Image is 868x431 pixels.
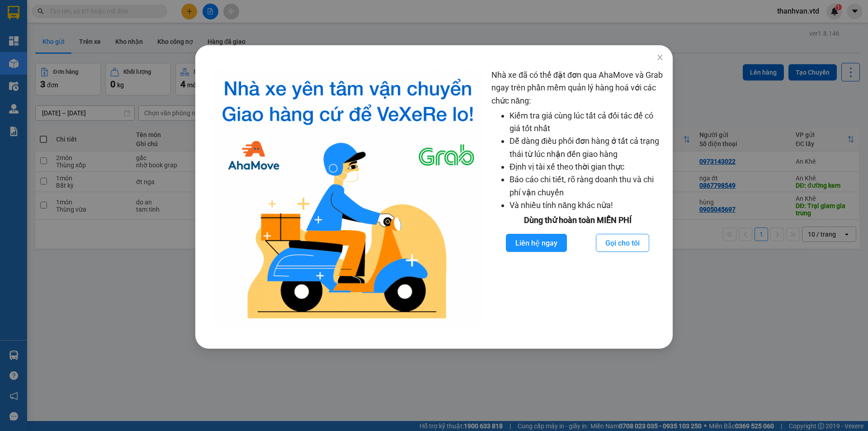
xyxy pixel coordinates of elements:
[491,69,664,326] div: Nhà xe đã có thể đặt đơn qua AhaMove và Grab ngay trên phần mềm quản lý hàng hoá với các chức năng:
[509,161,664,173] li: Định vị tài xế theo thời gian thực
[509,199,664,212] li: Và nhiều tính năng khác nữa!
[509,109,664,135] li: Kiểm tra giá cùng lúc tất cả đối tác để có giá tốt nhất
[491,214,664,227] div: Dùng thử hoàn toàn MIỄN PHÍ
[656,54,664,61] span: close
[506,234,567,252] button: Liên hệ ngay
[647,45,673,71] button: Close
[515,237,557,249] span: Liên hệ ngay
[509,135,664,161] li: Dễ dàng điều phối đơn hàng ở tất cả trạng thái từ lúc nhận đến giao hàng
[605,237,640,249] span: Gọi cho tôi
[212,69,484,326] img: logo
[509,173,664,199] li: Báo cáo chi tiết, rõ ràng doanh thu và chi phí vận chuyển
[596,234,649,252] button: Gọi cho tôi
